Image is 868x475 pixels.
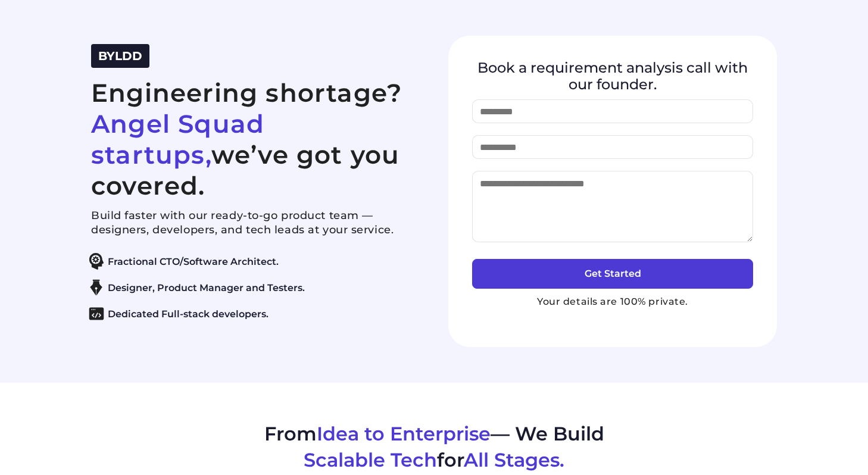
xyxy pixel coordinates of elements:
[85,279,414,296] li: Designer, Product Manager and Testers.
[472,259,753,289] button: Get Started
[91,108,264,170] span: Angel Squad startups,
[264,421,604,473] h2: From — We Build for
[98,51,142,62] a: BYLDD
[91,77,420,201] h2: Engineering shortage? we’ve got you covered.
[464,448,564,471] span: All Stages.
[304,448,437,471] span: Scalable Tech
[98,49,142,63] span: BYLDD
[85,305,414,322] li: Dedicated Full-stack developers.
[472,295,753,309] p: Your details are 100% private.
[472,60,753,92] h4: Book a requirement analysis call with our founder.
[317,422,491,445] span: Idea to Enterprise
[91,208,420,237] p: Build faster with our ready-to-go product team — designers, developers, and tech leads at your se...
[85,253,414,270] li: Fractional CTO/Software Architect.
